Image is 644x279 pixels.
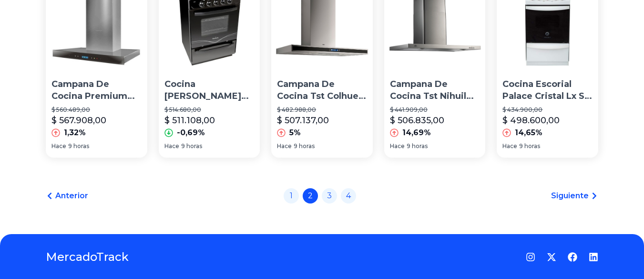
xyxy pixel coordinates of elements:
[390,142,405,150] span: Hace
[589,252,598,262] a: LinkedIn
[51,78,142,102] p: Campana De Cocina Premium Touch [PERSON_NAME] 75 Cm Inoxidable
[390,106,480,114] p: $ 441.909,00
[390,114,444,127] p: $ 506.835,00
[515,127,542,139] p: 14,65%
[51,114,106,127] p: $ 567.908,00
[322,188,337,204] a: 3
[502,142,517,150] span: Hace
[294,142,315,150] span: 9 horas
[68,142,89,150] span: 9 horas
[164,106,255,114] p: $ 514.680,00
[568,252,577,262] a: Facebook
[277,106,367,114] p: $ 482.988,00
[284,188,299,204] a: 1
[46,190,88,202] a: Anterior
[551,190,598,202] a: Siguiente
[277,114,329,127] p: $ 507.137,00
[502,106,593,114] p: $ 434.900,00
[551,190,589,202] span: Siguiente
[277,142,292,150] span: Hace
[55,190,88,202] span: Anterior
[519,142,540,150] span: 9 horas
[407,142,428,150] span: 9 horas
[46,249,129,265] a: MercadoTrack
[64,127,86,139] p: 1,32%
[402,127,431,139] p: 14,69%
[164,142,179,150] span: Hace
[547,252,556,262] a: Twitter
[51,142,66,150] span: Hace
[51,106,142,114] p: $ 560.489,00
[502,114,560,127] p: $ 498.600,00
[341,188,356,204] a: 4
[277,78,367,102] p: Campana De Cocina Tst Colhue Extractor 90cm Envio Gratis
[502,78,593,102] p: Cocina Escorial Palace Cristal Lx S2 50cm Luz Selectogar6
[526,252,535,262] a: Instagram
[289,127,301,139] p: 5%
[177,127,205,139] p: -0,69%
[390,78,480,102] p: Campana De Cocina Tst Nihuil Extractor 90cm Envio Gratis
[164,78,255,102] p: Cocina [PERSON_NAME] 5517-f Neg Facilimp
[164,114,215,127] p: $ 511.108,00
[181,142,202,150] span: 9 horas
